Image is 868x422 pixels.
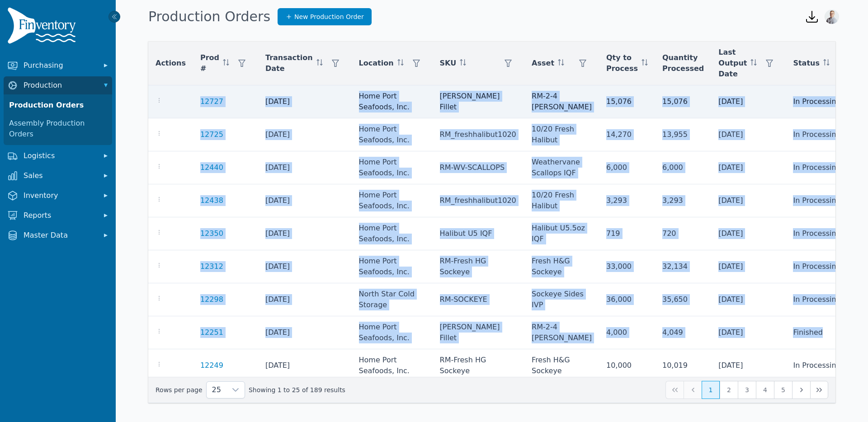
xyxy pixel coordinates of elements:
[207,382,226,398] span: Rows per page
[711,250,786,283] td: [DATE]
[433,283,525,316] td: RM-SOCKEYE
[258,217,352,250] td: [DATE]
[524,283,599,316] td: Sockeye Sides IVP
[711,184,786,217] td: [DATE]
[200,328,223,337] a: 12251
[258,151,352,184] td: [DATE]
[524,316,599,349] td: RM-2-4 [PERSON_NAME]
[4,206,112,225] button: Reports
[655,118,711,151] td: 13,955
[24,150,96,161] span: Logistics
[258,118,352,151] td: [DATE]
[599,217,655,250] td: 719
[352,316,433,349] td: Home Port Seafoods, Inc.
[359,58,394,69] span: Location
[786,217,859,250] td: In Processing
[433,184,525,217] td: RM_freshhalibut1020
[200,97,223,106] a: 12727
[4,187,112,205] button: Inventory
[532,58,554,69] span: Asset
[258,184,352,217] td: [DATE]
[200,361,223,370] a: 12249
[433,217,525,250] td: Halibut U5 IQF
[24,210,96,221] span: Reports
[655,217,711,250] td: 720
[156,58,186,69] span: Actions
[720,381,738,399] button: Page 2
[524,349,599,382] td: Fresh H&G Sockeye
[294,12,364,21] span: New Production Order
[24,170,96,181] span: Sales
[786,283,859,316] td: In Processing
[4,147,112,165] button: Logistics
[711,349,786,382] td: [DATE]
[711,151,786,184] td: [DATE]
[258,316,352,349] td: [DATE]
[24,60,96,71] span: Purchasing
[524,85,599,118] td: RM-2-4 [PERSON_NAME]
[352,349,433,382] td: Home Port Seafoods, Inc.
[786,184,859,217] td: In Processing
[599,85,655,118] td: 15,076
[524,151,599,184] td: Weathervane Scallops IQF
[352,250,433,283] td: Home Port Seafoods, Inc.
[4,226,112,244] button: Master Data
[662,52,704,74] span: Quantity Processed
[524,118,599,151] td: 10/20 Fresh Halibut
[24,190,96,201] span: Inventory
[524,184,599,217] td: 10/20 Fresh Halibut
[352,151,433,184] td: Home Port Seafoods, Inc.
[148,9,270,25] h1: Production Orders
[655,349,711,382] td: 10,019
[200,295,223,304] a: 12298
[433,250,525,283] td: RM-Fresh HG Sockeye
[599,349,655,382] td: 10,000
[524,217,599,250] td: Halibut U5.5oz IQF
[265,52,313,74] span: Transaction Date
[433,316,525,349] td: [PERSON_NAME] Fillet
[278,8,372,25] a: New Production Order
[200,52,219,74] span: Prod #
[433,85,525,118] td: [PERSON_NAME] Fillet
[655,316,711,349] td: 4,049
[440,58,457,69] span: SKU
[786,250,859,283] td: In Processing
[433,349,525,382] td: RM-Fresh HG Sockeye
[599,283,655,316] td: 36,000
[702,381,720,399] button: Page 1
[258,85,352,118] td: [DATE]
[433,151,525,184] td: RM-WV-SCALLOPS
[655,250,711,283] td: 32,134
[711,85,786,118] td: [DATE]
[793,58,820,69] span: Status
[352,118,433,151] td: Home Port Seafoods, Inc.
[433,118,525,151] td: RM_freshhalibut1020
[655,184,711,217] td: 3,293
[655,85,711,118] td: 15,076
[774,381,792,399] button: Page 5
[738,381,756,399] button: Page 3
[599,250,655,283] td: 33,000
[786,349,859,382] td: In Processing
[711,217,786,250] td: [DATE]
[756,381,774,399] button: Page 4
[249,385,345,394] span: Showing 1 to 25 of 189 results
[352,184,433,217] td: Home Port Seafoods, Inc.
[258,349,352,382] td: [DATE]
[786,85,859,118] td: In Processing
[200,196,223,205] a: 12438
[786,151,859,184] td: In Processing
[5,114,110,143] a: Assembly Production Orders
[24,80,96,91] span: Production
[7,7,80,47] img: Finventory
[825,9,839,24] img: Joshua Benton
[711,316,786,349] td: [DATE]
[200,163,223,172] a: 12440
[599,118,655,151] td: 14,270
[352,283,433,316] td: North Star Cold Storage
[258,283,352,316] td: [DATE]
[786,316,859,349] td: Finished
[655,283,711,316] td: 35,650
[599,184,655,217] td: 3,293
[786,118,859,151] td: In Processing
